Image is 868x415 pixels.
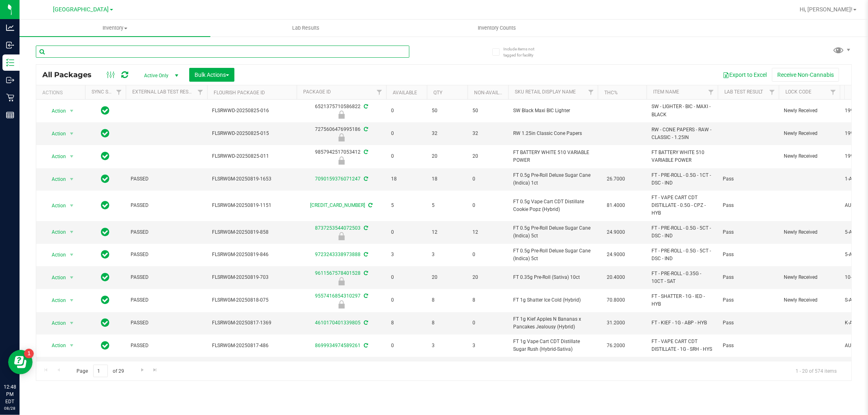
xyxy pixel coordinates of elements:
span: Newly Received [784,152,835,160]
span: FLSRWGM-20250818-075 [212,296,292,304]
span: select [67,151,77,162]
span: 18 [391,175,422,183]
span: Pass [723,319,774,327]
a: 4610170401339805 [315,320,361,326]
span: Pass [723,175,774,183]
a: 8737253544072503 [315,225,361,231]
span: FT 1g Vape Cart CDT Distillate Sugar Rush (Hybrid-Sativa) [513,338,593,353]
span: FT - CANNABIS FLOWER - 3.5G - SRZ - HYI [652,360,713,376]
span: Newly Received [784,228,835,236]
span: PASSED [131,319,202,327]
a: Sync Status [92,89,123,95]
span: select [67,249,77,261]
span: Newly Received [784,107,835,115]
span: FLSRWGM-20250819-703 [212,274,292,281]
span: FT - PRE-ROLL - 0.5G - 5CT - DSC - IND [652,224,713,240]
button: Bulk Actions [189,68,234,82]
inline-svg: Inventory [6,59,14,67]
span: Action [44,272,66,283]
span: Inventory [20,24,210,32]
a: Filter [584,85,598,99]
a: Go to the last page [149,365,161,376]
span: 0 [472,202,503,209]
span: FT 0.5g Vape Cart CDT Distillate Cookie Popz (Hybrid) [513,198,593,213]
a: Item Name [653,89,679,95]
p: 08/28 [4,405,16,411]
span: 76.2000 [603,340,629,352]
span: FLSRWGM-20250819-858 [212,228,292,236]
span: Pass [723,274,774,281]
span: 20.4000 [603,272,629,283]
inline-svg: Outbound [6,76,14,84]
a: Filter [112,85,126,99]
span: Pass [723,202,774,209]
span: In Sync [101,317,110,328]
span: 0 [472,175,503,183]
span: Sync from Compliance System [363,176,368,182]
span: FT BATTERY WHITE 510 VARIABLE POWER [513,149,593,164]
span: RW 1.25in Classic Cone Papers [513,130,593,137]
iframe: Resource center unread badge [24,349,34,359]
div: Newly Received [295,111,387,119]
a: Inventory [20,20,210,37]
a: Filter [704,85,718,99]
a: Flourish Package ID [214,90,265,96]
span: In Sync [101,226,110,238]
p: 12:48 PM EDT [4,383,16,405]
a: Non-Available [474,90,510,96]
span: Sync from Compliance System [363,104,368,109]
span: All Packages [42,70,100,79]
span: select [67,105,77,117]
a: Filter [373,85,386,99]
span: Pass [723,342,774,350]
span: Bulk Actions [195,72,229,78]
span: Sync from Compliance System [363,293,368,299]
span: 50 [432,107,463,115]
div: Newly Received [295,277,387,285]
a: Sku Retail Display Name [515,89,576,95]
span: 5 [432,202,463,209]
span: In Sync [101,200,110,211]
span: FLSRWGM-20250819-846 [212,251,292,259]
span: select [67,200,77,211]
span: 32 [432,130,463,137]
span: In Sync [101,128,110,139]
div: Newly Received [295,156,387,165]
span: FLSRWGM-20250819-1653 [212,175,292,183]
span: Inventory Counts [467,24,527,32]
span: Sync from Compliance System [363,343,368,348]
span: FT 0.5g Pre-Roll Deluxe Sugar Cane (Indica) 5ct [513,247,593,263]
span: PASSED [131,251,202,259]
a: 7090159376071247 [315,176,361,182]
span: Newly Received [784,130,835,137]
span: 18 [432,175,463,183]
span: FT 0.35g Pre-Roll (Sativa) 10ct [513,274,593,281]
a: Filter [826,85,840,99]
span: 3 [432,342,463,350]
span: 3 [391,251,422,259]
span: 12 [432,228,463,236]
span: select [67,226,77,238]
span: 3 [432,251,463,259]
span: FT - PRE-ROLL - 0.5G - 1CT - DSC - IND [652,172,713,187]
inline-svg: Inbound [6,41,14,49]
span: FLSRWWD-20250825-016 [212,107,292,115]
span: FT - VAPE CART CDT DISTILLATE - 1G - SRH - HYS [652,338,713,353]
span: Action [44,151,66,162]
span: In Sync [101,294,110,306]
a: 9723243338973888 [315,252,361,257]
span: FT 1g Shatter Ice Cold (Hybrid) [513,296,593,304]
span: Action [44,128,66,139]
span: Newly Received [784,296,835,304]
span: Action [44,105,66,117]
span: Sync from Compliance System [363,126,368,132]
a: Filter [194,85,207,99]
iframe: Resource center [8,350,33,374]
span: FT - VAPE CART CDT DISTILLATE - 0.5G - CPZ - HYB [652,194,713,217]
span: 20 [472,274,503,281]
span: 0 [391,152,422,160]
span: Action [44,174,66,185]
span: 0 [391,296,422,304]
span: 8 [391,319,422,327]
